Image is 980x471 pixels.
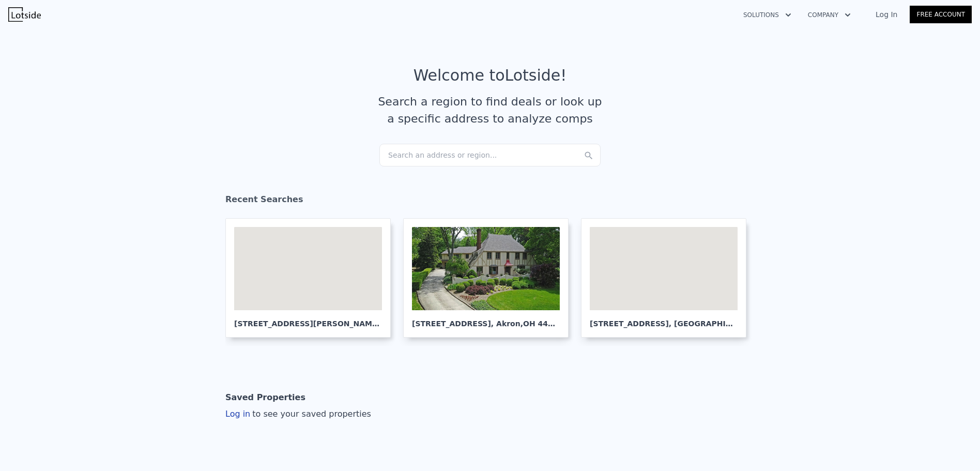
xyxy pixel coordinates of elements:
[863,9,910,20] a: Log In
[379,144,601,166] div: Search an address or region...
[590,227,738,310] div: Map
[414,66,567,85] div: Welcome to Lotside !
[250,409,371,419] span: to see your saved properties
[8,7,41,22] img: Lotside
[800,6,859,24] button: Company
[403,218,577,338] a: [STREET_ADDRESS], Akron,OH 44313
[234,310,382,329] div: [STREET_ADDRESS][PERSON_NAME] , Tallmadge
[225,218,399,338] a: Map [STREET_ADDRESS][PERSON_NAME], Tallmadge
[374,93,606,127] div: Search a region to find deals or look up a specific address to analyze comps
[412,310,560,329] div: [STREET_ADDRESS] , Akron
[520,320,563,328] span: , OH 44313
[225,185,755,218] div: Recent Searches
[225,408,371,420] div: Log in
[234,227,382,310] div: Map
[735,6,800,24] button: Solutions
[910,6,972,23] a: Free Account
[590,310,738,329] div: [STREET_ADDRESS] , [GEOGRAPHIC_DATA]
[225,387,305,408] div: Saved Properties
[581,218,755,338] a: Map [STREET_ADDRESS], [GEOGRAPHIC_DATA]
